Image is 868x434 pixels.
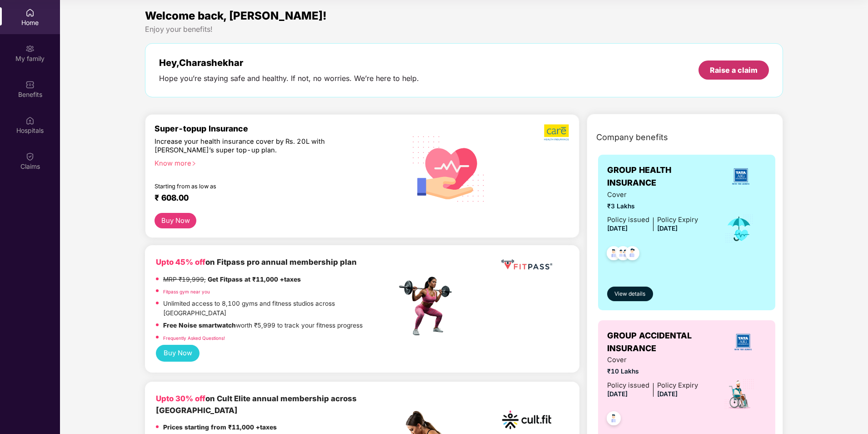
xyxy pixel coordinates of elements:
[614,290,645,298] span: View details
[607,190,698,200] span: Cover
[163,322,236,329] strong: Free Noise smartwatch
[612,243,634,266] img: svg+xml;base64,PHN2ZyB4bWxucz0iaHR0cDovL3d3dy53My5vcmcvMjAwMC9zdmciIHdpZHRoPSI0OC45MTUiIGhlaWdodD...
[159,74,419,83] div: Hope you’re staying safe and healthy. If not, no worries. We’re here to help.
[156,257,205,267] b: Upto 45% off
[156,394,357,415] b: on Cult Elite annual membership across [GEOGRAPHIC_DATA]
[155,124,397,133] div: Super-topup Insurance
[145,9,327,22] span: Welcome back, [PERSON_NAME]!
[596,131,668,144] span: Company benefits
[607,390,628,398] span: [DATE]
[723,378,755,410] img: icon
[607,202,698,212] span: ₹3 Lakhs
[396,274,460,338] img: fpp.png
[607,215,649,225] div: Policy issued
[657,390,678,398] span: [DATE]
[657,225,678,232] span: [DATE]
[25,116,35,125] img: svg+xml;base64,PHN2ZyBpZD0iSG9zcGl0YWxzIiB4bWxucz0iaHR0cDovL3d3dy53My5vcmcvMjAwMC9zdmciIHdpZHRoPS...
[657,380,698,391] div: Policy Expiry
[163,335,225,341] a: Frequently Asked Questions!
[25,44,35,53] img: svg+xml;base64,PHN2ZyB3aWR0aD0iMjAiIGhlaWdodD0iMjAiIHZpZXdCb3g9IjAgMCAyMCAyMCIgZmlsbD0ibm9uZSIgeG...
[657,215,698,225] div: Policy Expiry
[499,256,554,273] img: fppp.png
[25,80,35,89] img: svg+xml;base64,PHN2ZyBpZD0iQmVuZWZpdHMiIHhtbG5zPSJodHRwOi8vd3d3LnczLm9yZy8yMDAwL3N2ZyIgd2lkdGg9Ij...
[156,345,200,362] button: Buy Now
[163,276,206,283] del: MRP ₹19,999,
[163,424,277,431] strong: Prices starting from ₹11,000 +taxes
[191,161,196,166] span: right
[155,193,388,204] div: ₹ 608.00
[405,124,492,212] img: svg+xml;base64,PHN2ZyB4bWxucz0iaHR0cDovL3d3dy53My5vcmcvMjAwMC9zdmciIHhtbG5zOnhsaW5rPSJodHRwOi8vd3...
[603,243,625,266] img: svg+xml;base64,PHN2ZyB4bWxucz0iaHR0cDovL3d3dy53My5vcmcvMjAwMC9zdmciIHdpZHRoPSI0OC45NDMiIGhlaWdodD...
[155,183,358,189] div: Starting from as low as
[607,287,653,301] button: View details
[25,152,35,161] img: svg+xml;base64,PHN2ZyBpZD0iQ2xhaW0iIHhtbG5zPSJodHRwOi8vd3d3LnczLm9yZy8yMDAwL3N2ZyIgd2lkdGg9IjIwIi...
[724,214,754,244] img: icon
[728,164,753,189] img: insurerLogo
[603,409,625,431] img: svg+xml;base64,PHN2ZyB4bWxucz0iaHR0cDovL3d3dy53My5vcmcvMjAwMC9zdmciIHdpZHRoPSI0OC45NDMiIGhlaWdodD...
[607,380,649,391] div: Policy issued
[607,164,715,190] span: GROUP HEALTH INSURANCE
[607,367,698,377] span: ₹10 Lakhs
[607,329,720,355] span: GROUP ACCIDENTAL INSURANCE
[156,257,357,267] b: on Fitpass pro annual membership plan
[621,243,644,266] img: svg+xml;base64,PHN2ZyB4bWxucz0iaHR0cDovL3d3dy53My5vcmcvMjAwMC9zdmciIHdpZHRoPSI0OC45NDMiIGhlaWdodD...
[163,299,397,318] p: Unlimited access to 8,100 gyms and fitness studios across [GEOGRAPHIC_DATA]
[159,57,419,68] div: Hey, Charashekhar
[710,65,758,75] div: Raise a claim
[155,159,391,166] div: Know more
[156,394,205,403] b: Upto 30% off
[607,355,698,365] span: Cover
[25,8,35,17] img: svg+xml;base64,PHN2ZyBpZD0iSG9tZSIgeG1sbnM9Imh0dHA6Ly93d3cudzMub3JnLzIwMDAvc3ZnIiB3aWR0aD0iMjAiIG...
[155,137,358,155] div: Increase your health insurance cover by Rs. 20L with [PERSON_NAME]’s super top-up plan.
[731,330,755,354] img: insurerLogo
[145,25,783,34] div: Enjoy your benefits!
[163,289,210,294] a: Fitpass gym near you
[155,213,196,229] button: Buy Now
[607,225,628,232] span: [DATE]
[208,276,301,283] strong: Get Fitpass at ₹11,000 +taxes
[544,124,570,141] img: b5dec4f62d2307b9de63beb79f102df3.png
[163,321,363,331] p: worth ₹5,999 to track your fitness progress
